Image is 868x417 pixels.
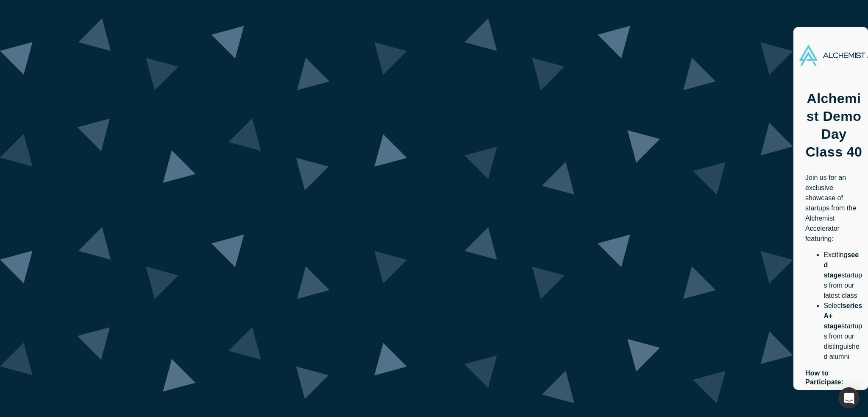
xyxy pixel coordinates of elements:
[805,369,843,386] strong: How to Participate:
[805,90,862,161] h1: Alchemist Demo Day Class 40
[823,250,862,301] li: Exciting startups from our latest class
[823,302,862,330] strong: series A+ stage
[823,251,859,279] strong: seed stage
[823,301,862,362] li: Select startups from our distinguished alumni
